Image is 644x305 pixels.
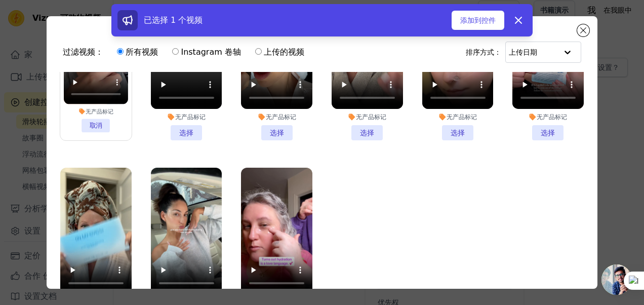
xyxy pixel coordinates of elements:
a: 开放式聊天 [601,264,632,295]
font: 无产品标记 [356,113,386,121]
font: 排序方式： [466,47,501,57]
span: 已选择 1 个视频 [144,15,203,25]
font: 添加到控件 [460,15,496,25]
font: Instagram 卷轴 [181,47,240,57]
font: 无产品标记 [175,113,206,121]
font: 无产品标记 [447,113,477,121]
font: 无产品标记 [266,113,296,121]
font: 上传的视频 [264,47,304,57]
font: 无产品标记 [537,113,567,121]
font: 所有视频 [126,47,158,57]
font: 过滤视频： [63,46,103,58]
font: 无产品标记 [86,108,113,115]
